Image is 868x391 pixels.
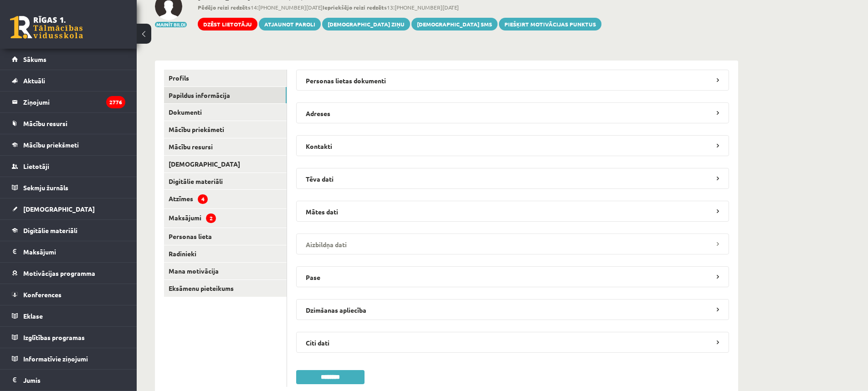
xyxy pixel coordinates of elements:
a: Izglītības programas [12,327,125,348]
a: Mācību priekšmeti [12,134,125,155]
a: Digitālie materiāli [164,173,287,190]
a: Piešķirt motivācijas punktus [499,18,601,30]
a: Dzēst lietotāju [198,18,257,30]
a: Maksājumi [12,241,125,262]
a: Eklase [12,305,125,326]
a: Atjaunot paroli [259,18,321,30]
b: Iepriekšējo reizi redzēts [323,4,387,11]
legend: Ziņojumi [23,91,125,112]
a: Sekmju žurnāls [12,177,125,198]
a: Papildus informācija [164,87,287,104]
span: Mācību resursi [23,119,67,127]
span: Konferences [23,290,62,299]
legend: Aizbildņa dati [296,234,729,254]
i: 2776 [106,96,125,108]
span: Sākums [23,55,46,63]
span: Motivācijas programma [23,269,95,277]
a: Sākums [12,49,125,70]
a: Atzīmes4 [164,190,287,208]
a: Mācību priekšmeti [164,121,287,138]
a: Mana motivācija [164,263,287,279]
span: 2 [206,213,216,223]
legend: Citi dati [296,332,729,353]
legend: Tēva dati [296,168,729,189]
span: 4 [198,194,208,204]
span: Digitālie materiāli [23,226,77,234]
legend: Personas lietas dokumenti [296,70,729,91]
span: [DEMOGRAPHIC_DATA] [23,205,95,213]
legend: Kontakti [296,135,729,156]
b: Pēdējo reizi redzēts [198,4,251,11]
a: Personas lieta [164,228,287,245]
legend: Mātes dati [296,201,729,222]
a: [DEMOGRAPHIC_DATA] SMS [411,18,498,30]
span: Sekmju žurnāls [23,183,68,192]
a: [DEMOGRAPHIC_DATA] [12,198,125,219]
a: [DEMOGRAPHIC_DATA] ziņu [322,18,410,30]
span: Eklase [23,312,43,320]
legend: Dzimšanas apliecība [296,299,729,320]
a: Lietotāji [12,156,125,177]
a: Mācību resursi [12,113,125,134]
span: Aktuāli [23,76,45,85]
a: Konferences [12,284,125,305]
a: Dokumenti [164,104,287,121]
span: Mācību priekšmeti [23,141,79,149]
legend: Pase [296,266,729,287]
legend: Maksājumi [23,241,125,262]
span: Izglītības programas [23,333,85,341]
a: Radinieki [164,245,287,262]
a: Aktuāli [12,70,125,91]
a: Mācību resursi [164,138,287,155]
button: Mainīt bildi [155,22,187,27]
a: Motivācijas programma [12,263,125,284]
a: Jumis [12,370,125,391]
span: Lietotāji [23,162,49,170]
span: Informatīvie ziņojumi [23,355,88,363]
a: Digitālie materiāli [12,220,125,241]
a: Eksāmenu pieteikums [164,280,287,297]
span: 14:[PHONE_NUMBER][DATE] 13:[PHONE_NUMBER][DATE] [198,3,601,11]
span: Jumis [23,376,41,384]
a: [DEMOGRAPHIC_DATA] [164,156,287,173]
a: Informatīvie ziņojumi [12,348,125,369]
a: Maksājumi2 [164,209,287,228]
a: Rīgas 1. Tālmācības vidusskola [10,16,83,39]
legend: Adreses [296,102,729,123]
a: Profils [164,70,287,86]
a: Ziņojumi2776 [12,91,125,112]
